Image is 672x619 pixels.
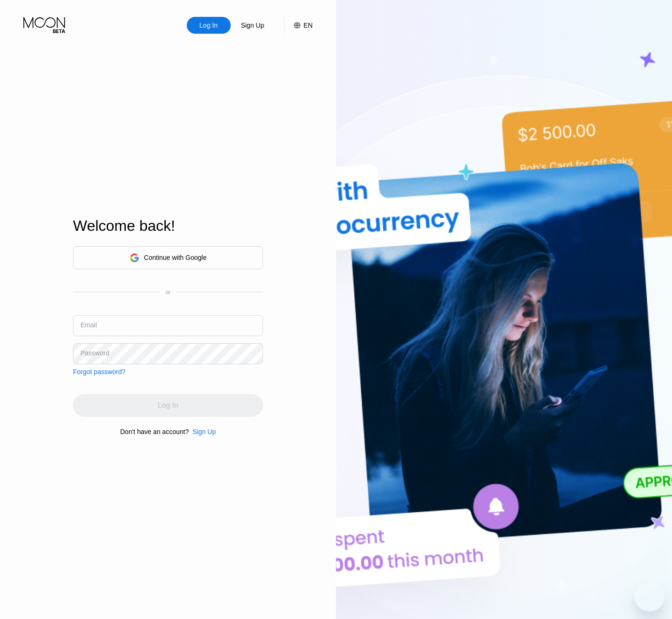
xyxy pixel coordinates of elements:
div: Welcome back! [73,217,263,235]
div: Email [80,321,97,329]
div: Sign Up [192,428,216,435]
div: Continue with Google [144,254,207,261]
div: EN [304,22,313,29]
div: Don't have an account? [120,428,189,435]
div: Sign Up [231,17,275,34]
iframe: Кнопка запуска окна обмена сообщениями [635,582,665,612]
div: Sign Up [240,21,265,30]
div: EN [284,17,313,34]
div: Forgot password? [73,368,125,376]
div: Log In [198,21,219,30]
div: Sign Up [189,428,216,435]
div: or [166,289,171,295]
div: Continue with Google [73,246,263,269]
div: Password [80,349,109,357]
div: Log In [187,17,231,34]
